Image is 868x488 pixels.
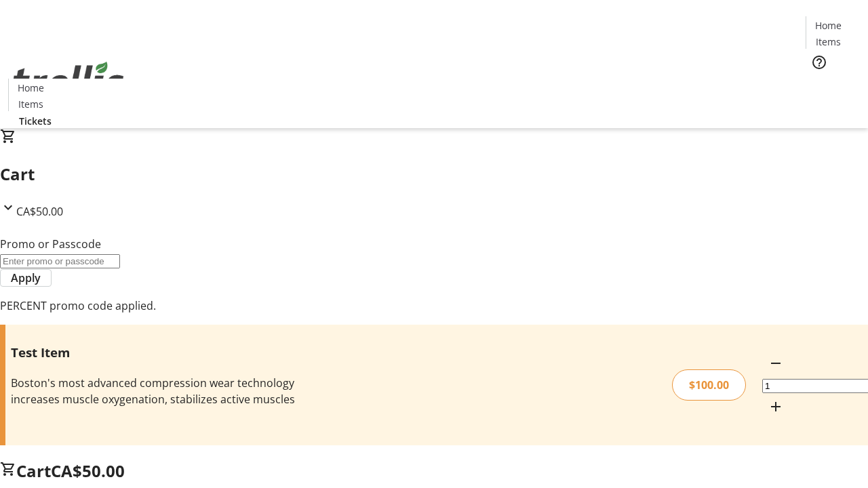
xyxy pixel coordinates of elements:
[8,114,62,128] a: Tickets
[8,47,129,115] img: Orient E2E Organization EKt8kGzQXz's Logo
[816,79,849,93] span: Tickets
[9,81,52,95] a: Home
[806,18,850,33] a: Home
[672,369,746,401] div: $100.00
[19,114,52,128] span: Tickets
[18,97,43,111] span: Items
[18,81,44,95] span: Home
[806,79,860,93] a: Tickets
[806,35,850,49] a: Items
[16,204,63,219] span: CA$50.00
[11,375,307,407] div: Boston's most advanced compression wear technology increases muscle oxygenation, stabilizes activ...
[806,49,833,76] button: Help
[762,350,789,377] button: Decrement by one
[51,460,125,482] span: CA$50.00
[762,393,789,420] button: Increment by one
[816,35,841,49] span: Items
[11,343,307,362] h3: Test Item
[9,97,52,111] a: Items
[815,18,842,33] span: Home
[11,270,41,286] span: Apply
